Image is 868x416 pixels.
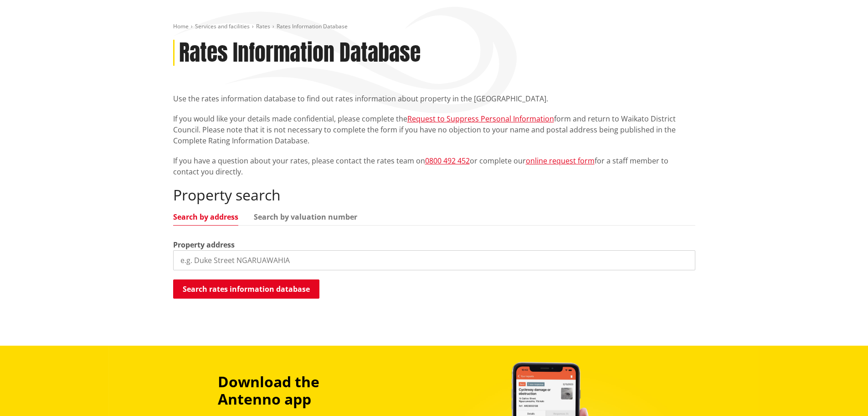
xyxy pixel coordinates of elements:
iframe: Messenger Launcher [826,378,859,411]
p: If you would like your details made confidential, please complete the form and return to Waikato ... [173,113,695,146]
h2: Property search [173,186,695,204]
label: Property address [173,239,235,250]
h3: Download the Antenno app [218,373,383,408]
a: 0800 492 452 [425,156,470,166]
span: Rates Information Database [277,22,348,30]
button: Search rates information database [173,279,319,299]
a: online request form [526,156,595,166]
a: Search by address [173,213,238,221]
input: e.g. Duke Street NGARUAWAHIA [173,250,695,270]
a: Services and facilities [195,22,250,30]
a: Search by valuation number [254,213,357,221]
a: Home [173,22,189,30]
a: Request to Suppress Personal Information [407,114,554,124]
nav: breadcrumb [173,23,695,31]
h1: Rates Information Database [179,40,421,66]
p: Use the rates information database to find out rates information about property in the [GEOGRAPHI... [173,93,695,104]
a: Rates [256,22,270,30]
p: If you have a question about your rates, please contact the rates team on or complete our for a s... [173,155,695,177]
